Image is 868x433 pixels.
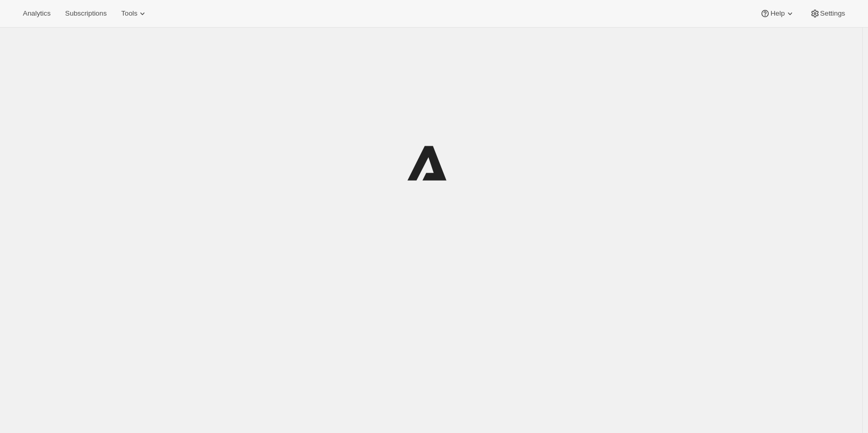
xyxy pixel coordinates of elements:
span: Subscriptions [65,9,107,18]
span: Settings [820,9,845,18]
span: Help [770,9,784,18]
button: Analytics [17,6,57,21]
span: Analytics [23,9,50,18]
span: Tools [121,9,137,18]
button: Tools [115,6,154,21]
button: Subscriptions [59,6,113,21]
button: Help [754,6,801,21]
button: Settings [804,6,851,21]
